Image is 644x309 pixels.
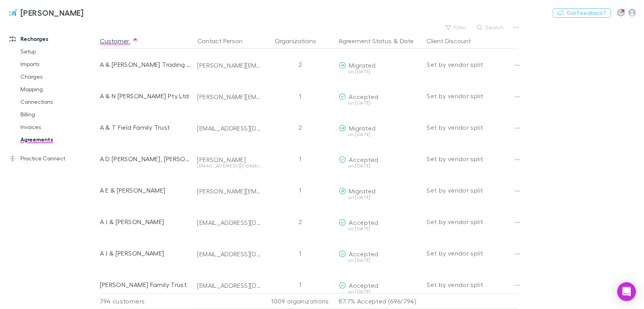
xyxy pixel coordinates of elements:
div: Set by vendor split [427,143,518,175]
button: Date [400,33,414,49]
div: [EMAIL_ADDRESS][DOMAIN_NAME] [197,250,262,258]
button: Client Discount [427,33,481,49]
div: A E & [PERSON_NAME] [100,175,191,206]
div: A & T Field Family Trust [100,112,191,143]
div: Set by vendor split [427,112,518,143]
div: on [DATE] [339,101,421,105]
a: Charges [13,70,103,83]
a: [PERSON_NAME] [3,3,88,22]
div: Set by vendor split [427,80,518,112]
button: Contact Person [197,33,252,49]
span: Accepted [349,156,379,163]
div: 1 [265,269,336,300]
div: [EMAIL_ADDRESS][DOMAIN_NAME] [197,164,262,168]
div: [PERSON_NAME] Family Trust [100,269,191,300]
div: [EMAIL_ADDRESS][DOMAIN_NAME] [197,219,262,226]
div: A J & [PERSON_NAME] [100,237,191,269]
a: Mapping [13,83,103,96]
div: on [DATE] [339,289,421,294]
a: Setup [13,45,103,58]
div: Open Intercom Messenger [617,282,636,301]
div: on [DATE] [339,132,421,137]
div: on [DATE] [339,195,421,200]
div: 1 [265,175,336,206]
button: Organizations [275,33,326,49]
button: Filter [442,23,471,32]
p: 87.7% Accepted (696/794) [339,294,421,309]
div: [PERSON_NAME] [197,156,262,164]
div: A & N [PERSON_NAME] Pty Ltd [100,80,191,112]
a: Invoices [13,121,103,133]
img: Sinclair Wilson's Logo [8,8,17,17]
button: Got Feedback? [553,8,611,18]
span: Migrated [349,61,376,69]
div: Set by vendor split [427,206,518,237]
a: Agreements [13,133,103,146]
div: & [339,33,421,49]
a: Recharges [2,33,103,45]
button: Customer [100,33,138,49]
a: Connections [13,96,103,108]
div: A J & [PERSON_NAME] [100,206,191,237]
div: 2 [265,49,336,80]
div: 1009 organizations [265,293,336,309]
a: Imports [13,58,103,70]
div: 2 [265,112,336,143]
div: Set by vendor split [427,175,518,206]
div: 1 [265,143,336,175]
a: Practice Connect [2,152,103,165]
span: Accepted [349,219,379,226]
div: 1 [265,237,336,269]
div: 794 customers [100,293,194,309]
div: Set by vendor split [427,237,518,269]
div: Set by vendor split [427,269,518,300]
div: A D [PERSON_NAME], [PERSON_NAME] & Timanda Pastoral Pty Ltd [100,143,191,175]
div: Set by vendor split [427,49,518,80]
div: on [DATE] [339,258,421,263]
span: Migrated [349,187,376,195]
div: on [DATE] [339,226,421,231]
div: [EMAIL_ADDRESS][DOMAIN_NAME] [197,281,262,289]
div: [PERSON_NAME][EMAIL_ADDRESS][DOMAIN_NAME] [197,93,262,101]
div: [EMAIL_ADDRESS][DOMAIN_NAME] [197,124,262,132]
button: Search [473,23,509,32]
div: on [DATE] [339,69,421,74]
div: 1 [265,80,336,112]
span: Accepted [349,281,379,289]
div: on [DATE] [339,164,421,168]
button: Agreement Status [339,33,392,49]
div: [PERSON_NAME][EMAIL_ADDRESS][PERSON_NAME][DOMAIN_NAME] [197,187,262,195]
h3: [PERSON_NAME] [20,8,84,17]
span: Accepted [349,250,379,257]
span: Migrated [349,124,376,132]
div: [PERSON_NAME][EMAIL_ADDRESS][DOMAIN_NAME] [197,61,262,69]
div: A & [PERSON_NAME] Trading Trust [100,49,191,80]
span: Accepted [349,93,379,100]
a: Billing [13,108,103,121]
div: 2 [265,206,336,237]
